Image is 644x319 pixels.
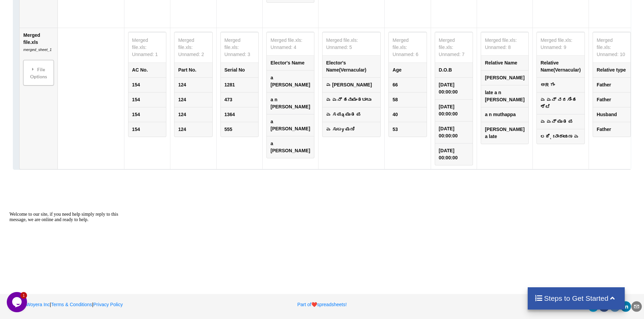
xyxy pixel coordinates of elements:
td: AC No. [128,63,166,77]
div: File Options [25,62,52,83]
td: ಎ ಸಪą ಮುತ ಪ [323,107,381,122]
td: ಆR ಗಂ [537,77,585,92]
span: heart [311,302,317,307]
td: 154 [128,77,166,92]
td: late a n [PERSON_NAME] [481,85,528,107]
td: a [PERSON_NAME] [267,70,314,92]
td: Father [593,77,631,92]
td: Relative type [593,63,631,77]
td: 473 [221,92,259,107]
td: 53 [389,122,427,137]
td: a n muthappa [481,107,528,122]
iframe: chat widget [7,209,128,289]
td: [PERSON_NAME] [481,70,528,85]
td: 58 [389,92,427,107]
a: 2025Woyera Inc [7,302,50,307]
p: | | [7,301,211,308]
td: Relative Name [481,56,528,70]
td: ಎ ಎನ್ ಹನುಮಂತಬಾಬು [323,92,381,107]
div: twitter [588,301,599,312]
td: Husband [593,107,631,122]
td: 154 [128,107,166,122]
td: ಲಕಿ˛ ೕನಾರಾಯಣ ಎ [537,129,585,144]
td: 154 [128,122,166,137]
a: Part ofheartspreadsheets! [297,302,347,307]
div: reddit [610,301,620,312]
td: [PERSON_NAME] a late [481,122,528,144]
iframe: chat widget [7,292,28,312]
td: Father [593,92,631,107]
td: ಎ ಎನ್ ಮುತ ಪ [537,114,585,129]
td: Father [593,122,631,137]
td: Part No. [175,63,213,77]
td: ಎ ಸುಬy ಮಣಿ [323,122,381,137]
div: linkedin [620,301,631,312]
td: 1364 [221,107,259,122]
td: [DATE] 00:00:00 [435,99,473,121]
td: Serial No [221,63,259,77]
td: 124 [175,92,213,107]
td: a [PERSON_NAME] [267,114,314,136]
td: 154 [128,92,166,107]
td: [DATE] 00:00:00 [435,77,473,99]
td: 40 [389,107,427,122]
td: 555 [221,122,259,137]
i: merged_sheet_1 [23,48,52,52]
div: facebook [599,301,610,312]
div: Welcome to our site, if you need help simply reply to this message, we are online and ready to help. [3,3,124,14]
td: ಎ ಎನ್ ನರಸಿಂಹ ಶೆಟಿ [537,92,585,114]
a: Terms & Conditions [51,302,92,307]
td: 66 [389,77,427,92]
td: ಎ [PERSON_NAME] [323,77,381,92]
td: Merged file.xls [20,28,57,169]
td: Age [389,63,427,77]
td: 124 [175,107,213,122]
td: a [PERSON_NAME] [267,136,314,158]
td: 1281 [221,77,259,92]
td: D.O.B [435,63,473,77]
td: 124 [175,77,213,92]
h4: Steps to Get Started [534,294,618,302]
a: Privacy Policy [93,302,123,307]
td: Elector's Name(Vernacular) [323,56,381,77]
span: Welcome to our site, if you need help simply reply to this message, we are online and ready to help. [3,3,112,13]
td: [DATE] 00:00:00 [435,121,473,143]
td: a n [PERSON_NAME] [267,92,314,114]
td: Elector's Name [267,56,314,70]
td: [DATE] 00:00:00 [435,143,473,165]
td: Relative Name(Vernacular) [537,56,585,77]
td: 124 [175,122,213,137]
